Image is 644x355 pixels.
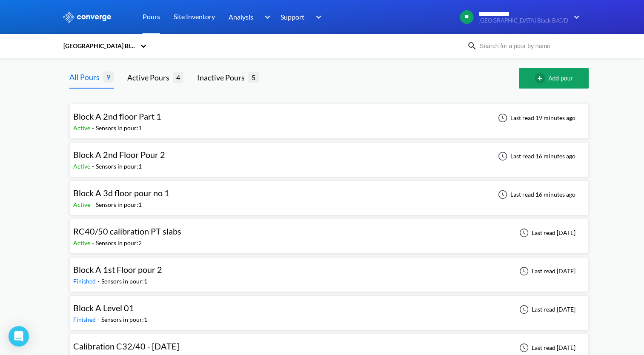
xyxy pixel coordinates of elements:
span: 4 [173,72,183,83]
div: Last read 19 minutes ago [493,113,578,123]
span: Finished [73,278,97,285]
span: Active [73,163,92,170]
div: Last read [DATE] [515,304,578,315]
div: [GEOGRAPHIC_DATA] Black B/C/D [63,41,136,51]
div: Active Pours [127,72,173,83]
span: Finished [73,316,97,323]
a: Calibration C32/40 - [DATE]Finished-Sensors in pour:2Last read [DATE] [69,344,589,351]
a: Block A 3d floor pour no 1Active-Sensors in pour:1Last read 16 minutes ago [69,190,589,198]
div: Sensors in pour: 1 [96,200,142,209]
span: Block A 3d floor pour no 1 [73,188,169,198]
span: - [92,163,96,170]
img: downArrow.svg [568,12,582,22]
a: Block A 2nd floor Part 1Active-Sensors in pour:1Last read 19 minutes ago [69,114,589,121]
span: Support [280,11,304,22]
span: Block A 2nd floor Part 1 [73,111,161,121]
div: Sensors in pour: 1 [101,315,147,324]
span: 5 [248,72,259,83]
a: Block A Level 01Finished-Sensors in pour:1Last read [DATE] [69,305,589,312]
input: Search for a pour by name [477,41,580,51]
div: Sensors in pour: 1 [101,277,147,286]
img: icon-search.svg [467,41,477,51]
span: Block A Level 01 [73,303,134,313]
span: [GEOGRAPHIC_DATA] Black B/C/D [478,17,568,24]
span: Active [73,124,92,132]
span: RC40/50 calibration PT slabs [73,226,181,236]
div: Open Intercom Messenger [9,326,29,346]
div: Inactive Pours [197,72,248,83]
span: Block A 2nd Floor Pour 2 [73,149,165,160]
button: Add pour [519,68,589,89]
div: Sensors in pour: 2 [96,238,142,248]
span: Active [73,239,92,246]
div: Sensors in pour: 1 [96,123,142,133]
span: Block A 1st Floor pour 2 [73,264,162,275]
div: Last read [DATE] [515,266,578,276]
img: downArrow.svg [310,12,324,22]
img: logo_ewhite.svg [63,11,112,23]
div: All Pours [69,71,103,83]
span: - [92,239,96,246]
span: Active [73,201,92,208]
div: Last read 16 minutes ago [493,189,578,200]
span: 9 [103,72,114,82]
span: - [92,201,96,208]
a: Block A 1st Floor pour 2Finished-Sensors in pour:1Last read [DATE] [69,267,589,274]
img: add-circle-outline.svg [535,73,548,83]
span: Analysis [229,11,253,22]
a: Block A 2nd Floor Pour 2Active-Sensors in pour:1Last read 16 minutes ago [69,152,589,159]
div: Last read 16 minutes ago [493,151,578,161]
span: Calibration C32/40 - [DATE] [73,341,179,351]
div: Sensors in pour: 1 [96,162,142,171]
span: - [97,316,101,323]
div: Last read [DATE] [515,228,578,238]
span: - [97,278,101,285]
div: Last read [DATE] [515,343,578,353]
a: RC40/50 calibration PT slabsActive-Sensors in pour:2Last read [DATE] [69,229,589,236]
span: - [92,124,96,132]
img: downArrow.svg [259,12,272,22]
